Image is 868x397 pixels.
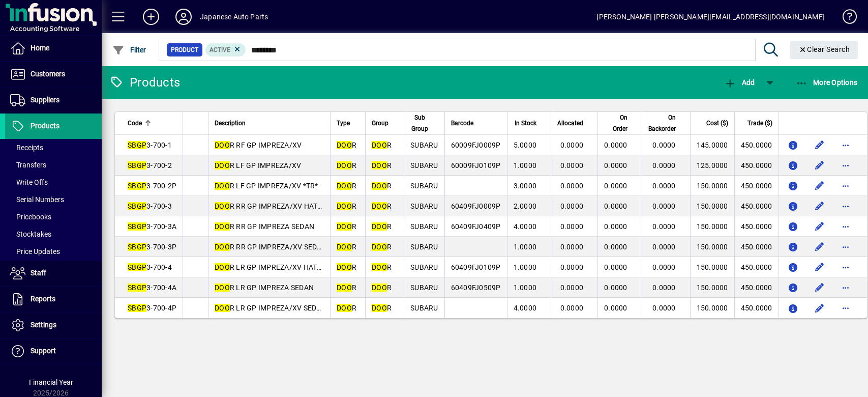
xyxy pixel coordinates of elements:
span: SUBARU [410,202,438,210]
span: 3-700-3P [128,243,176,251]
span: R [337,141,356,149]
em: DOO [372,161,387,169]
span: 0.0000 [652,263,676,271]
span: R [372,182,392,190]
td: 450.0000 [734,176,779,196]
span: 60409FJ0409P [451,222,501,231]
span: 0.0000 [652,202,676,210]
div: Sub Group [410,112,438,134]
em: DOO [337,222,352,231]
em: DOO [215,263,230,271]
a: Settings [5,313,102,338]
span: R [337,243,356,251]
a: Serial Numbers [5,191,102,208]
span: 3-700-3 [128,202,172,210]
span: 60009FJ0109P [451,161,501,169]
span: 0.0000 [560,161,584,169]
button: Edit [812,218,828,235]
span: 0.0000 [560,304,584,312]
span: Add [724,78,755,87]
span: Stocktakes [10,230,51,238]
button: More options [838,218,854,235]
span: Trade ($) [747,118,772,129]
span: 1.0000 [514,161,537,169]
span: 0.0000 [652,304,676,312]
em: SBGP [128,304,146,312]
span: R [372,283,392,292]
td: 450.0000 [734,135,779,155]
span: 4.0000 [514,304,537,312]
td: 450.0000 [734,237,779,257]
em: DOO [372,222,387,231]
div: On Backorder [648,112,685,134]
span: More Options [796,78,858,87]
span: 3-700-2P [128,182,176,190]
span: Products [31,122,59,130]
span: R [372,304,392,312]
span: SUBARU [410,161,438,169]
em: DOO [215,304,230,312]
span: 0.0000 [560,243,584,251]
span: Barcode [451,118,473,129]
em: DOO [337,283,352,292]
div: On Order [604,112,637,134]
span: R LF GP IMPREZA/XV *TR* [215,182,318,190]
button: Edit [812,239,828,255]
div: Description [215,118,324,129]
em: DOO [372,202,387,210]
button: More options [838,300,854,316]
span: 3-700-4A [128,283,176,292]
td: 150.0000 [690,298,734,318]
span: SUBARU [410,243,438,251]
span: 0.0000 [604,202,627,210]
a: Receipts [5,139,102,156]
span: R [337,304,356,312]
span: 3-700-1 [128,141,172,149]
span: 4.0000 [514,222,537,231]
span: Support [31,347,56,355]
em: DOO [372,263,387,271]
span: 5.0000 [514,141,537,149]
span: Active [209,46,230,53]
span: Cost ($) [706,118,728,129]
span: Transfers [10,161,46,169]
em: DOO [372,141,387,149]
span: R [372,202,392,210]
td: 450.0000 [734,277,779,298]
em: DOO [215,182,230,190]
button: Edit [812,198,828,214]
em: SBGP [128,263,146,271]
em: DOO [372,182,387,190]
td: 450.0000 [734,196,779,216]
em: DOO [337,304,352,312]
button: More options [838,157,854,174]
div: [PERSON_NAME] [PERSON_NAME][EMAIL_ADDRESS][DOMAIN_NAME] [596,9,825,25]
button: Edit [812,279,828,296]
span: Reports [31,295,55,303]
span: Home [31,44,49,52]
span: 0.0000 [652,161,676,169]
span: R [337,263,356,271]
span: 0.0000 [604,161,627,169]
span: R [337,283,356,292]
span: R [337,202,356,210]
span: 0.0000 [604,263,627,271]
td: 150.0000 [690,257,734,277]
em: DOO [337,202,352,210]
td: 450.0000 [734,155,779,176]
button: Edit [812,259,828,275]
span: SUBARU [410,141,438,149]
mat-chip: Activation Status: Active [205,43,246,56]
span: 0.0000 [652,243,676,251]
td: 450.0000 [734,298,779,318]
button: More options [838,198,854,214]
button: Edit [812,300,828,316]
span: 3-700-3A [128,222,176,231]
span: 3.0000 [514,182,537,190]
button: More options [838,178,854,194]
a: Write Offs [5,174,102,191]
div: Code [128,118,176,129]
span: 0.0000 [560,283,584,292]
em: DOO [215,243,230,251]
span: R RF GP IMPREZA/XV [215,141,302,149]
